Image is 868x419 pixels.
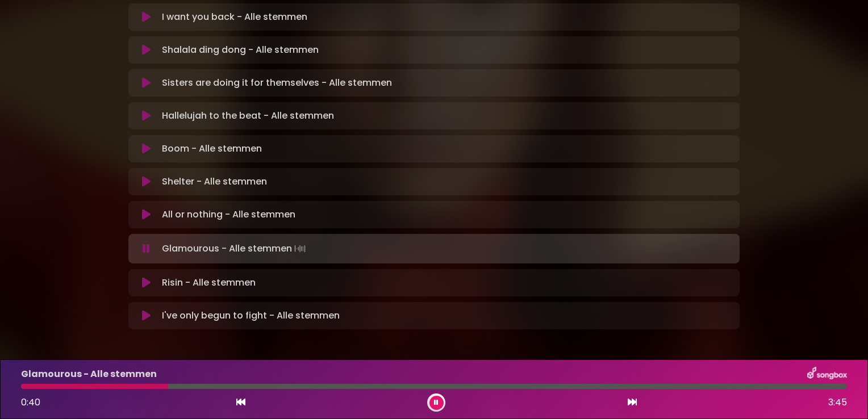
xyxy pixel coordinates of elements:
[162,76,392,90] p: Sisters are doing it for themselves - Alle stemmen
[162,142,262,156] p: Boom - Alle stemmen
[21,367,157,381] p: Glamourous - Alle stemmen
[162,109,334,123] p: Hallelujah to the beat - Alle stemmen
[162,241,308,257] p: Glamourous - Alle stemmen
[162,208,295,221] p: All or nothing - Alle stemmen
[162,276,256,290] p: Risin - Alle stemmen
[162,175,267,188] p: Shelter - Alle stemmen
[807,367,847,382] img: songbox-logo-white.png
[162,309,340,322] p: I've only begun to fight - Alle stemmen
[162,10,307,24] p: I want you back - Alle stemmen
[292,241,308,257] img: waveform4.gif
[162,43,319,57] p: Shalala ding dong - Alle stemmen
